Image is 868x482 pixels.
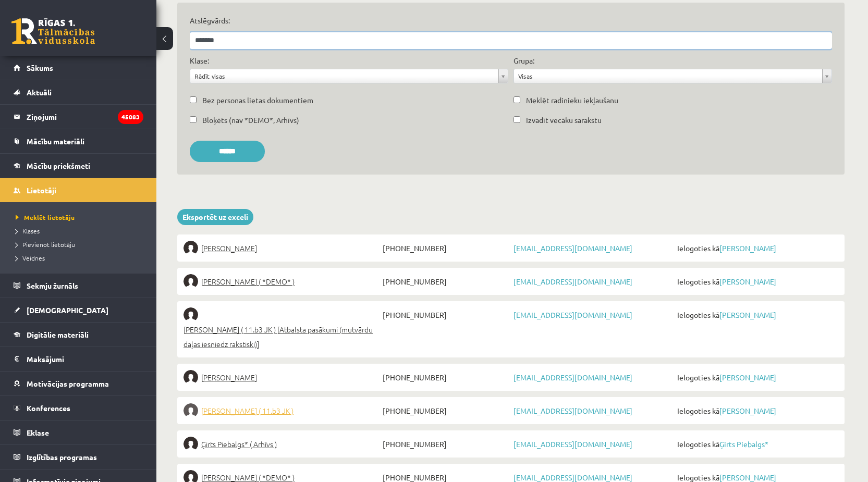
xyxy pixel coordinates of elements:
[675,403,838,418] span: Ielogoties kā
[719,373,776,382] a: [PERSON_NAME]
[190,69,508,83] a: Rādīt visas
[526,95,618,106] label: Meklēt radinieku iekļaušanu
[719,406,776,415] a: [PERSON_NAME]
[27,347,143,371] legend: Maksājumi
[27,161,90,170] span: Mācību priekšmeti
[16,213,75,221] span: Meklēt lietotāju
[184,307,198,322] img: Laura Piebalga
[184,274,380,289] a: [PERSON_NAME] ( *DEMO* )
[675,370,838,385] span: Ielogoties kā
[27,428,49,437] span: Eklase
[201,370,257,385] span: [PERSON_NAME]
[201,241,257,255] span: [PERSON_NAME]
[514,473,632,482] a: [EMAIL_ADDRESS][DOMAIN_NAME]
[14,178,143,202] a: Lietotāji
[719,277,776,286] a: [PERSON_NAME]
[16,240,75,249] span: Pievienot lietotāju
[27,281,78,290] span: Sekmju žurnāls
[184,307,380,351] a: [PERSON_NAME] ( 11.b3 JK ) [Atbalsta pasākumi (mutvārdu daļas iesniedz rakstiski)]
[16,240,146,249] a: Pievienot lietotāju
[201,403,294,418] span: [PERSON_NAME] ( 11.b3 JK )
[14,56,143,80] a: Sākums
[16,227,40,235] span: Klases
[380,437,511,451] span: [PHONE_NUMBER]
[14,445,143,469] a: Izglītības programas
[16,226,146,236] a: Klases
[118,110,143,124] i: 45083
[201,437,277,451] span: Ģirts Piebalgs* ( Arhīvs )
[27,330,89,339] span: Digitālie materiāli
[201,274,295,289] span: [PERSON_NAME] ( *DEMO* )
[14,347,143,371] a: Maksājumi
[514,69,832,83] a: Visas
[675,437,838,451] span: Ielogoties kā
[184,370,380,385] a: [PERSON_NAME]
[14,154,143,178] a: Mācību priekšmeti
[184,370,198,385] img: Santa Piebalga
[190,55,209,66] label: Klase:
[14,298,143,322] a: [DEMOGRAPHIC_DATA]
[380,274,511,289] span: [PHONE_NUMBER]
[184,403,380,418] a: [PERSON_NAME] ( 11.b3 JK )
[194,69,494,83] span: Rādīt visas
[14,80,143,104] a: Aktuāli
[184,274,198,289] img: Jūlija Piebalga
[16,253,146,263] a: Veidnes
[190,15,832,26] label: Atslēgvārds:
[27,186,56,195] span: Lietotāji
[380,241,511,255] span: [PHONE_NUMBER]
[177,209,253,225] a: Eksportēt uz exceli
[27,305,108,315] span: [DEMOGRAPHIC_DATA]
[518,69,818,83] span: Visas
[380,307,511,322] span: [PHONE_NUMBER]
[27,137,84,146] span: Mācību materiāli
[27,105,143,129] legend: Ziņojumi
[514,439,632,449] a: [EMAIL_ADDRESS][DOMAIN_NAME]
[27,403,70,413] span: Konferences
[14,105,143,129] a: Ziņojumi45083
[14,372,143,396] a: Motivācijas programma
[14,323,143,347] a: Digitālie materiāli
[202,95,313,106] label: Bez personas lietas dokumentiem
[184,437,380,451] a: Ģirts Piebalgs* ( Arhīvs )
[675,307,838,322] span: Ielogoties kā
[514,406,632,415] a: [EMAIL_ADDRESS][DOMAIN_NAME]
[27,452,97,462] span: Izglītības programas
[514,55,534,66] label: Grupa:
[14,396,143,420] a: Konferences
[184,241,380,255] a: [PERSON_NAME]
[16,254,45,262] span: Veidnes
[184,322,380,351] span: [PERSON_NAME] ( 11.b3 JK ) [Atbalsta pasākumi (mutvārdu daļas iesniedz rakstiski)]
[514,243,632,253] a: [EMAIL_ADDRESS][DOMAIN_NAME]
[719,310,776,319] a: [PERSON_NAME]
[380,370,511,385] span: [PHONE_NUMBER]
[14,274,143,298] a: Sekmju žurnāls
[526,115,602,126] label: Izvadīt vecāku sarakstu
[27,379,109,388] span: Motivācijas programma
[16,213,146,222] a: Meklēt lietotāju
[514,310,632,319] a: [EMAIL_ADDRESS][DOMAIN_NAME]
[514,277,632,286] a: [EMAIL_ADDRESS][DOMAIN_NAME]
[27,63,53,72] span: Sākums
[719,243,776,253] a: [PERSON_NAME]
[184,403,198,418] img: Aleksandrs Piebalgs
[27,88,52,97] span: Aktuāli
[675,274,838,289] span: Ielogoties kā
[14,421,143,444] a: Eklase
[11,18,95,44] a: Rīgas 1. Tālmācības vidusskola
[514,373,632,382] a: [EMAIL_ADDRESS][DOMAIN_NAME]
[675,241,838,255] span: Ielogoties kā
[202,115,299,126] label: Bloķēts (nav *DEMO*, Arhīvs)
[719,473,776,482] a: [PERSON_NAME]
[184,241,198,255] img: Inese Piebalga
[184,437,198,451] img: Ģirts Piebalgs*
[380,403,511,418] span: [PHONE_NUMBER]
[719,439,768,449] a: Ģirts Piebalgs*
[14,129,143,153] a: Mācību materiāli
